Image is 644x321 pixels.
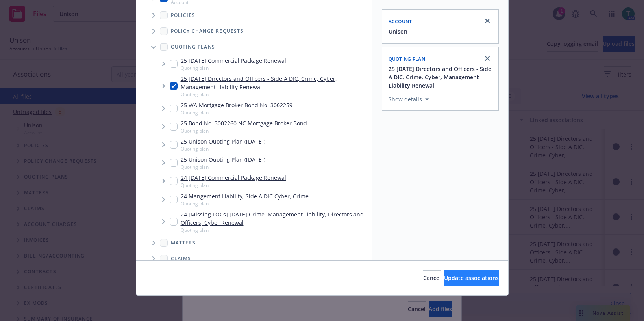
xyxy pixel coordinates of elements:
span: Cancel [423,274,441,282]
span: Quoting plan [181,164,265,170]
a: 24 Mangement Liability, Side A DIC Cyber, Crime [181,192,309,200]
span: Quoting plan [181,227,369,233]
span: Quoting plan [389,56,426,62]
a: 25 [DATE] Commercial Package Renewal [181,56,286,65]
a: 25 WA Mortgage Broker Bond No. 3002259 [181,101,292,109]
span: Quoting plan [181,109,292,116]
span: Policies [171,13,196,18]
span: Policy change requests [171,29,244,34]
a: 25 Unison Quoting Plan ([DATE]) [181,137,265,146]
span: Matters [171,241,196,245]
a: close [483,54,492,63]
a: 25 [DATE] Directors and Officers - Side A DIC, Crime, Cyber, Management Liability Renewal [181,75,369,91]
span: Quoting plan [181,91,369,98]
button: Cancel [423,270,441,286]
button: Show details [385,95,432,104]
span: Quoting plans [171,45,215,49]
a: 25 Bond No. 3002260 NC Mortgage Broker Bond [181,119,307,127]
a: 24 [DATE] Commercial Package Renewal [181,174,286,182]
span: Quoting plan [181,182,286,188]
span: Quoting plan [181,200,309,207]
button: Update associations [444,270,499,286]
span: Quoting plan [181,127,307,134]
span: Quoting plan [181,146,265,152]
span: Update associations [444,274,499,282]
span: Quoting plan [181,65,286,71]
span: Account [389,18,412,25]
a: close [483,16,492,26]
span: Claims [171,256,191,261]
a: 24 [Missing LOCs] [DATE] Crime, Management Liability, Directors and Officers, Cyber Renewal [181,210,369,227]
button: 25 [DATE] Directors and Officers - Side A DIC, Crime, Cyber, Management Liability Renewal [389,65,494,90]
a: 25 Unison Quoting Plan ([DATE]) [181,155,265,164]
button: Unison [389,27,407,35]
